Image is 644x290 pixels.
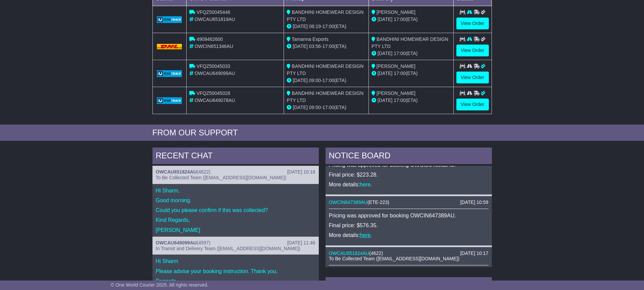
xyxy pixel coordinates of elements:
[156,258,315,264] p: Hi Sharm
[156,227,315,233] p: [PERSON_NAME]
[156,278,315,284] p: Regards
[456,45,489,56] a: View Order
[460,251,488,256] div: [DATE] 10:17
[309,24,321,29] span: 08:19
[156,169,197,175] a: OWCAU651824AU
[287,77,366,84] div: - (ETA)
[377,9,415,15] span: [PERSON_NAME]
[329,222,488,229] p: Final price: $576.35.
[456,99,489,110] a: View Order
[371,251,381,256] span: 4622
[196,90,230,96] span: VFQZ50045028
[372,70,451,77] div: (ETA)
[329,200,367,205] a: OWCIN647389AU
[157,97,182,104] img: GetCarrierServiceLogo
[152,128,492,138] div: FROM OUR SUPPORT
[329,181,488,188] p: More details: .
[287,240,315,246] div: [DATE] 11:46
[293,105,308,110] span: [DATE]
[360,232,371,238] a: here
[287,63,363,76] span: BANDHINI HOMEWEAR DESIGN PTY LTD
[394,17,406,22] span: 17:00
[323,78,334,83] span: 17:00
[157,44,182,49] img: DHL.png
[111,282,209,288] span: © One World Courier 2025. All rights reserved.
[287,169,315,175] div: [DATE] 10:18
[309,78,321,83] span: 09:00
[378,51,392,56] span: [DATE]
[156,169,315,175] div: ( )
[369,200,388,205] span: ETE-223
[456,18,489,29] a: View Order
[394,98,406,103] span: 17:00
[156,207,315,213] p: Could you please confirm if this was collected?
[196,9,230,15] span: VFQZ50045446
[378,17,392,22] span: [DATE]
[377,63,415,69] span: [PERSON_NAME]
[372,50,451,57] div: (ETA)
[287,23,366,30] div: - (ETA)
[329,212,488,219] p: Pricing was approved for booking OWCIN647389AU.
[194,71,235,76] span: OWCAU649099AU
[157,70,182,77] img: GetCarrierServiceLogo
[157,16,182,23] img: GetCarrierServiceLogo
[194,98,235,103] span: OWCAU649078AU
[326,148,492,166] div: NOTICE BOARD
[156,217,315,223] p: Kind Regards,
[378,71,392,76] span: [DATE]
[293,78,308,83] span: [DATE]
[377,90,415,96] span: [PERSON_NAME]
[152,148,319,166] div: RECENT CHAT
[329,200,488,205] div: ( )
[156,187,315,194] p: Hi Sharm,
[372,36,448,49] span: BANDHINI HOMEWEAR DESIGN PTY LTD
[323,24,334,29] span: 17:00
[372,97,451,104] div: (ETA)
[456,72,489,83] a: View Order
[460,200,488,205] div: [DATE] 10:59
[309,105,321,110] span: 09:00
[287,90,363,103] span: BANDHINI HOMEWEAR DESIGN PTY LTD
[196,63,230,69] span: VFQZ50045033
[156,268,315,274] p: Please advise your booking instruction. Thank you.
[196,36,223,42] span: 4909462600
[293,24,308,29] span: [DATE]
[198,169,209,175] span: 4622
[287,43,366,50] div: - (ETA)
[329,232,488,238] p: More details: .
[323,44,334,49] span: 17:00
[287,104,366,111] div: - (ETA)
[329,251,369,256] a: OWCAU651824AU
[194,44,233,49] span: OWCIN651346AU
[394,71,406,76] span: 17:00
[292,36,329,42] span: Tamanna Exports
[323,105,334,110] span: 17:00
[156,240,315,246] div: ( )
[293,44,308,49] span: [DATE]
[198,240,209,245] span: 4597
[194,17,235,22] span: OWCAU651819AU
[156,197,315,204] p: Good morning.
[309,44,321,49] span: 03:56
[329,172,488,178] p: Final price: $223.28.
[360,182,371,187] a: here
[287,9,363,22] span: BANDHINI HOMEWEAR DESIGN PTY LTD
[372,16,451,23] div: (ETA)
[394,51,406,56] span: 17:00
[329,251,488,256] div: ( )
[156,175,286,180] span: To Be Collected Team ([EMAIL_ADDRESS][DOMAIN_NAME])
[378,98,392,103] span: [DATE]
[156,240,197,245] a: OWCAU649099AU
[329,256,459,261] span: To Be Collected Team ([EMAIL_ADDRESS][DOMAIN_NAME])
[156,246,301,251] span: In Transit and Delivery Team ([EMAIL_ADDRESS][DOMAIN_NAME])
